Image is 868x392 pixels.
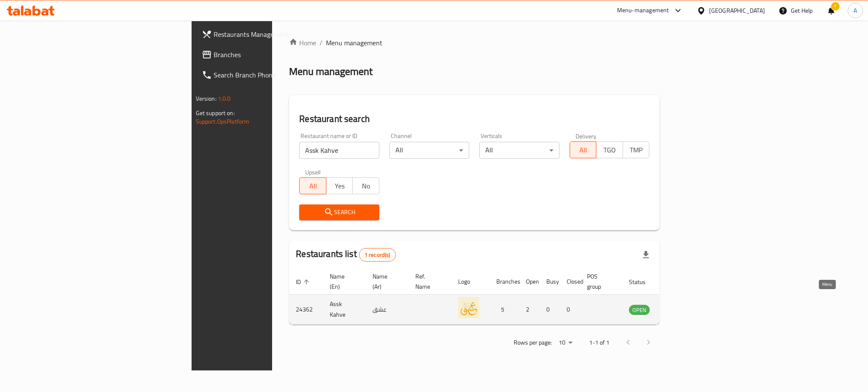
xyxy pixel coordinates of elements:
[626,144,646,156] span: TMP
[490,269,519,295] th: Branches
[576,133,597,139] label: Delivery
[573,144,593,156] span: All
[540,295,560,325] td: 0
[196,93,217,104] span: Version:
[560,295,580,325] td: 0
[195,24,337,44] a: Restaurants Management
[195,44,337,65] a: Branches
[540,269,560,295] th: Busy
[214,50,330,60] span: Branches
[600,144,620,156] span: TGO
[326,177,353,194] button: Yes
[214,29,330,39] span: Restaurants Management
[560,269,580,295] th: Closed
[196,116,250,127] a: Support.OpsPlatform
[479,142,559,159] div: All
[587,271,612,292] span: POS group
[195,65,337,85] a: Search Branch Phone
[359,248,396,262] div: Total records count
[709,6,765,15] div: [GEOGRAPHIC_DATA]
[519,269,540,295] th: Open
[326,38,382,48] span: Menu management
[214,70,330,80] span: Search Branch Phone
[289,38,659,48] nav: breadcrumb
[218,93,231,104] span: 1.0.0
[629,305,650,315] div: OPEN
[330,271,356,292] span: Name (En)
[490,295,519,325] td: 5
[519,295,540,325] td: 2
[289,269,696,325] table: enhanced table
[196,108,235,119] span: Get support on:
[299,113,649,125] h2: Restaurant search
[356,180,376,192] span: No
[323,295,366,325] td: Assk Kahve
[555,337,576,349] div: Rows per page:
[299,204,379,220] button: Search
[296,248,395,262] h2: Restaurants list
[570,141,597,158] button: All
[629,277,657,287] span: Status
[305,169,321,175] label: Upsell
[617,6,669,16] div: Menu-management
[366,295,409,325] td: عشق
[303,180,323,192] span: All
[389,142,470,159] div: All
[296,277,312,287] span: ID
[629,305,650,315] span: OPEN
[458,297,479,318] img: Assk Kahve
[415,271,441,292] span: Ref. Name
[623,141,650,158] button: TMP
[352,177,379,194] button: No
[330,180,350,192] span: Yes
[514,337,552,348] p: Rows per page:
[596,141,623,158] button: TGO
[451,269,490,295] th: Logo
[359,251,395,259] span: 1 record(s)
[306,207,373,218] span: Search
[299,177,326,194] button: All
[854,6,857,15] span: A
[299,142,379,159] input: Search for restaurant name or ID..
[636,245,656,265] div: Export file
[589,337,609,348] p: 1-1 of 1
[373,271,398,292] span: Name (Ar)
